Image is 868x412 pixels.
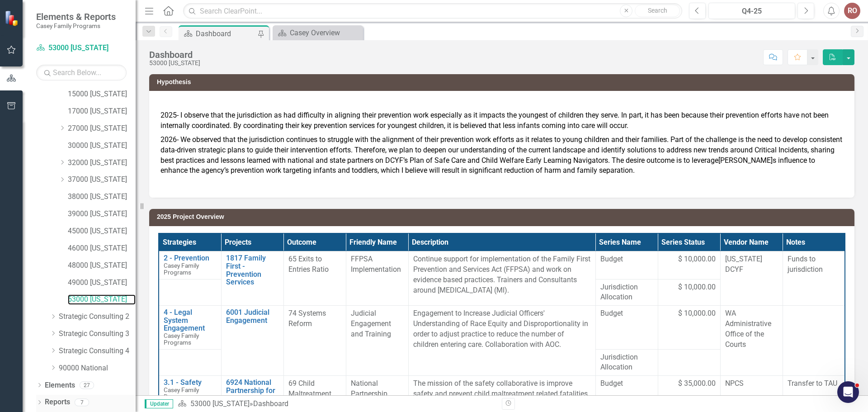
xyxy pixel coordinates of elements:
[164,379,217,387] a: 3.1 - Safety
[708,3,795,19] button: Q4-25
[75,398,89,406] div: 7
[36,43,127,53] a: 53000 [US_STATE]
[600,379,653,389] span: Budget
[288,379,331,408] span: 69 Child Maltreatment Fatalities
[68,175,136,185] a: 37000 [US_STATE]
[600,282,653,303] span: Jurisdiction Allocation
[720,306,783,376] td: Double-Click to Edit
[68,141,136,151] a: 30000 [US_STATE]
[226,379,279,403] a: 6924 National Partnership for Child Safety
[80,381,94,389] div: 27
[68,278,136,288] a: 49000 [US_STATE]
[678,308,716,319] span: $ 10,000.00
[178,399,495,409] div: »
[45,397,70,407] a: Reports
[221,306,283,376] td: Double-Click to Edit Right Click for Context Menu
[68,192,136,202] a: 38000 [US_STATE]
[226,254,279,286] a: 1817 Family First - Prevention Services
[221,251,283,306] td: Double-Click to Edit Right Click for Context Menu
[725,255,762,274] span: [US_STATE] DCYF
[68,106,136,117] a: 17000 [US_STATE]
[164,308,217,332] a: 4 - Legal System Engagement
[288,309,326,328] span: 74 Systems Reform
[68,294,136,305] a: 53000 [US_STATE]
[183,3,682,19] input: Search ClearPoint...
[159,306,221,349] td: Double-Click to Edit Right Click for Context Menu
[283,306,346,376] td: Double-Click to Edit
[253,399,288,408] div: Dashboard
[658,349,720,376] td: Double-Click to Edit
[658,306,720,349] td: Double-Click to Edit
[413,254,591,295] p: Continue support for implementation of the Family First Prevention and Services Act (FFPSA) and w...
[346,251,408,306] td: Double-Click to Edit
[68,226,136,237] a: 45000 [US_STATE]
[844,3,860,19] button: RO
[164,254,217,262] a: 2 - Prevention
[351,255,401,274] span: FFPSA Implementation
[600,308,653,319] span: Budget
[408,251,595,306] td: Double-Click to Edit
[712,6,792,17] div: Q4-25
[164,262,199,276] span: Casey Family Programs
[658,251,720,279] td: Double-Click to Edit
[288,255,329,274] span: 65 Exits to Entries Ratio
[36,65,127,81] input: Search Below...
[149,50,200,60] div: Dashboard
[635,5,680,17] button: Search
[351,309,391,338] span: Judicial Engagement and Training
[4,9,21,27] img: ClearPoint Strategy
[145,399,173,408] span: Updater
[725,379,744,388] span: NPCS
[59,346,136,356] a: Strategic Consulting 4
[275,27,361,38] a: Casey Overview
[196,28,255,39] div: Dashboard
[68,260,136,271] a: 48000 [US_STATE]
[720,251,783,306] td: Double-Click to Edit
[648,7,667,14] span: Search
[788,379,840,389] p: Transfer to TAU
[59,363,136,374] a: 90000 National
[68,89,136,99] a: 15000 [US_STATE]
[678,282,716,293] span: $ 10,000.00
[226,308,279,324] a: 6001 Judicial Engagement
[600,352,653,373] span: Jurisdiction Allocation
[164,332,199,346] span: Casey Family Programs
[408,306,595,376] td: Double-Click to Edit
[190,399,250,408] a: 53000 [US_STATE]
[678,254,716,265] span: $ 10,000.00
[788,254,840,275] p: Funds to jurisdiction
[68,243,136,254] a: 46000 [US_STATE]
[413,308,591,350] p: Engagement to Increase Judicial Officers' Understanding of Race Equity and Disproportionality in ...
[68,209,136,219] a: 39000 [US_STATE]
[164,386,199,400] span: Casey Family Programs
[290,27,361,38] div: Casey Overview
[160,110,843,133] p: 2025- I observe that the jurisdiction as had difficulty in aligning their prevention work especia...
[837,381,859,403] iframe: Intercom live chat
[600,254,653,265] span: Budget
[346,306,408,376] td: Double-Click to Edit
[160,133,843,176] p: 2026- We observed that the jurisdiction continues to struggle with the alignment of their prevent...
[68,158,136,168] a: 32000 [US_STATE]
[149,60,200,66] div: 53000 [US_STATE]
[68,123,136,134] a: 27000 [US_STATE]
[283,251,346,306] td: Double-Click to Edit
[59,329,136,339] a: Strategic Consulting 3
[658,279,720,306] td: Double-Click to Edit
[45,380,75,391] a: Elements
[725,309,771,349] span: WA Administrative Office of the Courts
[59,312,136,322] a: Strategic Consulting 2
[159,251,221,279] td: Double-Click to Edit Right Click for Context Menu
[157,213,850,220] h3: 2025 Project Overview
[678,379,716,389] span: $ 35,000.00
[36,11,116,22] span: Elements & Reports
[36,22,116,29] small: Casey Family Programs
[157,79,850,85] h3: Hypothesis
